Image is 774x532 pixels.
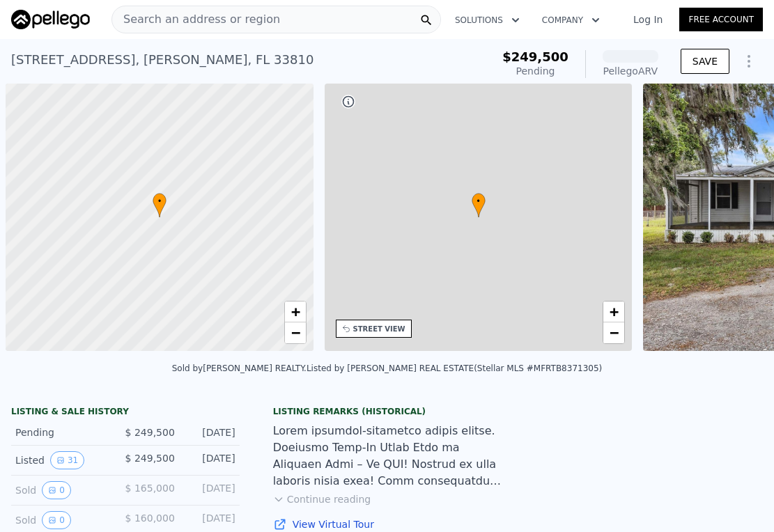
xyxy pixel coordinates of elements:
[153,195,167,208] span: •
[307,363,602,373] div: Listed by [PERSON_NAME] REAL ESTATE (Stellar MLS #MFRTB8371305)
[472,193,486,217] div: •
[610,303,619,320] span: +
[291,303,300,320] span: +
[735,47,763,75] button: Show Options
[603,64,658,78] div: Pellego ARV
[502,49,568,64] span: $249,500
[186,425,235,439] div: [DATE]
[50,451,84,469] button: View historical data
[125,513,175,524] span: $ 160,000
[11,50,314,70] div: [STREET_ADDRESS] , [PERSON_NAME] , FL 33810
[603,322,624,343] a: Zoom out
[610,324,619,341] span: −
[125,483,175,494] span: $ 165,000
[125,427,175,438] span: $ 249,500
[186,481,235,499] div: [DATE]
[15,425,114,439] div: Pending
[291,324,300,341] span: −
[603,302,624,322] a: Zoom in
[444,8,531,33] button: Solutions
[172,363,307,373] div: Sold by [PERSON_NAME] REALTY .
[15,511,114,529] div: Sold
[186,511,235,529] div: [DATE]
[617,13,679,26] a: Log In
[42,511,71,529] button: View historical data
[112,11,280,28] span: Search an address or region
[273,406,502,417] div: Listing Remarks (Historical)
[273,517,502,531] a: View Virtual Tour
[153,193,167,217] div: •
[285,302,306,322] a: Zoom in
[531,8,611,33] button: Company
[502,64,568,78] div: Pending
[42,481,71,499] button: View historical data
[15,451,114,469] div: Listed
[273,423,502,490] div: Lorem ipsumdol-sitametco adipis elitse. Doeiusmo Temp-In Utlab Etdo ma Aliquaen Admi – Ve QUI! No...
[15,481,114,499] div: Sold
[11,406,240,420] div: LISTING & SALE HISTORY
[11,10,90,29] img: Pellego
[125,453,175,464] span: $ 249,500
[679,8,763,31] a: Free Account
[273,492,371,506] button: Continue reading
[353,324,405,334] div: STREET VIEW
[472,195,486,208] span: •
[681,49,729,74] button: SAVE
[186,451,235,469] div: [DATE]
[285,322,306,343] a: Zoom out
